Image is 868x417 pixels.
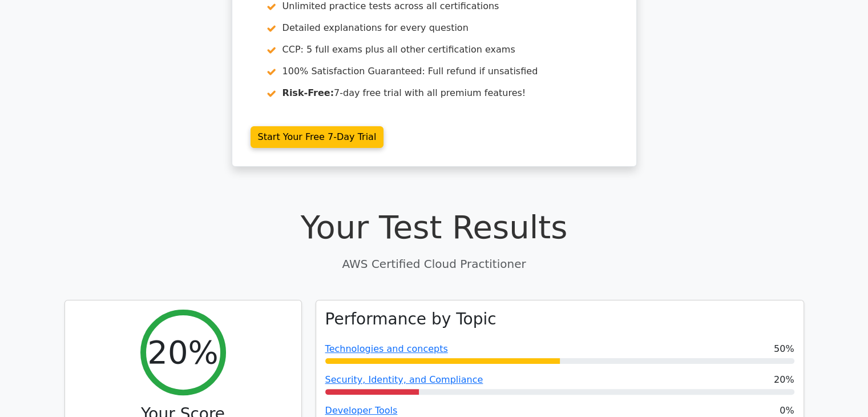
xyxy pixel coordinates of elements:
p: AWS Certified Cloud Practitioner [64,255,804,272]
h2: 20% [147,333,218,371]
a: Security, Identity, and Compliance [325,374,483,385]
h3: Performance by Topic [325,310,496,329]
a: Technologies and concepts [325,343,448,354]
a: Developer Tools [325,405,398,416]
a: Start Your Free 7-Day Trial [251,126,384,148]
span: 50% [774,342,794,356]
span: 20% [774,373,794,387]
h1: Your Test Results [64,208,804,246]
